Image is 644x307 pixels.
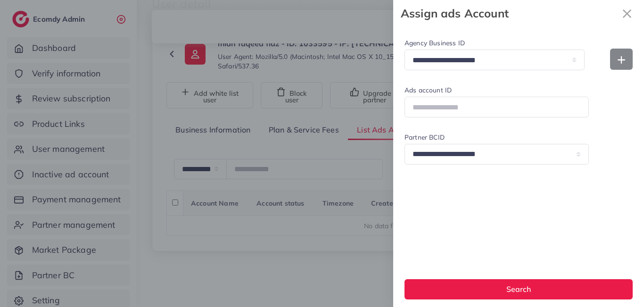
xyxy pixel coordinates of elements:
[618,56,625,64] img: Add new
[506,284,531,294] span: Search
[405,85,589,95] label: Ads account ID
[618,4,636,23] svg: x
[618,4,636,23] button: Close
[405,133,589,142] label: Partner BCID
[405,38,585,48] label: Agency Business ID
[401,5,618,22] strong: Assign ads Account
[405,279,633,299] button: Search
